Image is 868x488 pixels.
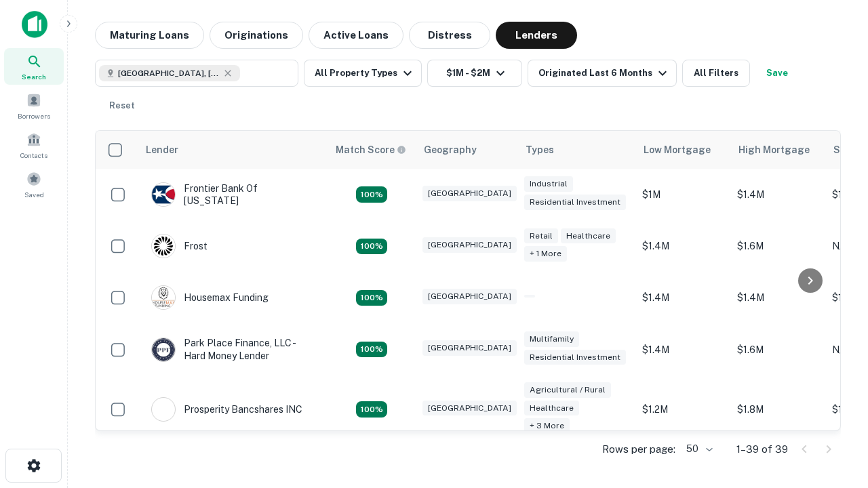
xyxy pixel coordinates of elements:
th: Types [517,131,635,169]
div: [GEOGRAPHIC_DATA] [422,237,517,253]
div: Geography [424,142,477,158]
div: Matching Properties: 4, hasApolloMatch: undefined [356,342,387,358]
button: Maturing Loans [95,22,204,49]
button: Distress [409,22,490,49]
th: Lender [138,131,328,169]
div: [GEOGRAPHIC_DATA] [422,401,517,416]
div: Matching Properties: 4, hasApolloMatch: undefined [356,290,387,306]
div: High Mortgage [738,142,810,158]
div: Matching Properties: 4, hasApolloMatch: undefined [356,186,387,203]
button: Originated Last 6 Months [528,60,677,87]
div: Healthcare [561,228,616,244]
img: picture [152,183,175,206]
img: picture [152,235,175,258]
div: Originated Last 6 Months [538,65,671,81]
th: High Mortgage [730,131,825,169]
div: Matching Properties: 4, hasApolloMatch: undefined [356,239,387,255]
th: Low Mortgage [635,131,730,169]
div: Types [526,142,554,158]
a: Search [4,48,64,85]
div: Industrial [524,176,573,192]
button: $1M - $2M [427,60,522,87]
span: Contacts [20,150,47,161]
span: Search [22,71,46,82]
h6: Match Score [336,142,403,157]
div: [GEOGRAPHIC_DATA] [422,340,517,356]
td: $1.4M [730,169,825,220]
div: Residential Investment [524,350,626,365]
a: Saved [4,166,64,203]
th: Capitalize uses an advanced AI algorithm to match your search with the best lender. The match sco... [328,131,416,169]
div: Lender [146,142,178,158]
div: Housemax Funding [151,285,269,310]
div: Frontier Bank Of [US_STATE] [151,182,314,207]
button: All Filters [682,60,750,87]
td: $1.4M [635,323,730,375]
p: 1–39 of 39 [736,441,788,457]
div: [GEOGRAPHIC_DATA] [422,186,517,201]
p: Rows per page: [602,441,675,457]
div: Residential Investment [524,195,626,210]
button: Reset [100,92,144,119]
td: $1.6M [730,220,825,272]
td: $1.6M [730,323,825,375]
button: Originations [210,22,303,49]
div: Prosperity Bancshares INC [151,397,302,422]
div: Retail [524,228,558,244]
td: $1M [635,169,730,220]
button: Lenders [496,22,577,49]
td: $1.8M [730,375,825,444]
div: Matching Properties: 7, hasApolloMatch: undefined [356,401,387,418]
div: Park Place Finance, LLC - Hard Money Lender [151,337,314,361]
div: [GEOGRAPHIC_DATA] [422,289,517,304]
div: Multifamily [524,331,579,347]
div: + 3 more [524,418,570,434]
a: Contacts [4,127,64,163]
button: Save your search to get updates of matches that match your search criteria. [755,60,799,87]
div: Frost [151,234,208,258]
img: picture [152,398,175,421]
div: Agricultural / Rural [524,382,611,398]
div: Low Mortgage [644,142,711,158]
div: Healthcare [524,401,579,416]
div: Capitalize uses an advanced AI algorithm to match your search with the best lender. The match sco... [336,142,406,157]
div: 50 [681,439,715,459]
td: $1.4M [635,220,730,272]
div: + 1 more [524,246,567,262]
a: Borrowers [4,87,64,124]
button: Active Loans [309,22,403,49]
img: picture [152,338,175,361]
td: $1.2M [635,375,730,444]
iframe: Chat Widget [800,336,868,401]
button: All Property Types [304,60,422,87]
span: Borrowers [18,110,50,121]
td: $1.4M [635,272,730,323]
th: Geography [416,131,517,169]
td: $1.4M [730,272,825,323]
span: Saved [24,189,44,200]
span: [GEOGRAPHIC_DATA], [GEOGRAPHIC_DATA], [GEOGRAPHIC_DATA] [118,67,220,79]
img: picture [152,286,175,309]
img: capitalize-icon.png [22,11,47,38]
